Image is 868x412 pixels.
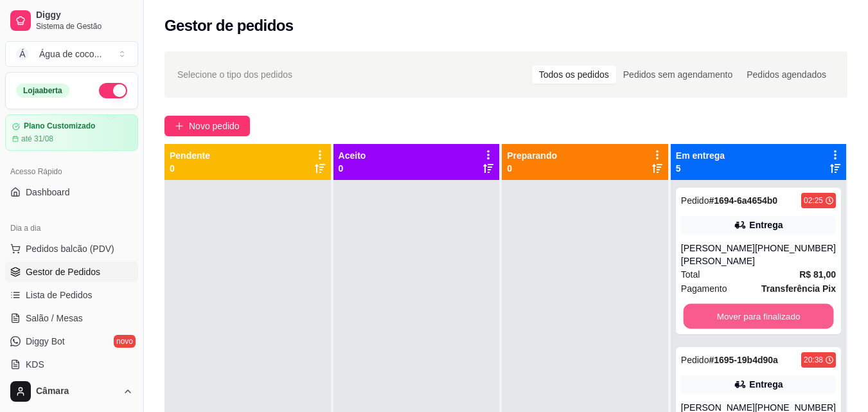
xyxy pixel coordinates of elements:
a: KDS [5,354,138,375]
a: Lista de Pedidos [5,285,138,305]
button: Novo pedido [164,116,250,136]
strong: R$ 81,00 [799,269,836,280]
div: Todos os pedidos [532,66,616,84]
span: Novo pedido [189,119,240,133]
div: 20:38 [804,355,823,365]
p: 0 [339,162,366,175]
button: Mover para finalizado [683,304,833,329]
div: Loja aberta [16,84,69,98]
p: 5 [676,162,725,175]
span: Sistema de Gestão [36,21,133,31]
span: Pedido [681,195,709,206]
div: [PHONE_NUMBER] [755,242,836,267]
strong: # 1695-19b4d90a [709,355,777,365]
span: Selecione o tipo dos pedidos [177,67,292,82]
p: 0 [507,162,557,175]
button: Câmara [5,376,138,407]
span: Total [681,267,700,282]
span: plus [175,121,184,130]
h2: Gestor de pedidos [164,15,294,36]
button: Pedidos balcão (PDV) [5,238,138,259]
a: Salão / Mesas [5,308,138,328]
span: Pagamento [681,282,727,296]
span: Câmara [36,386,118,397]
a: Diggy Botnovo [5,331,138,352]
span: Gestor de Pedidos [26,265,100,278]
div: Acesso Rápido [5,161,138,182]
a: DiggySistema de Gestão [5,5,138,36]
div: 02:25 [804,195,823,206]
p: Em entrega [676,149,725,162]
span: Lista de Pedidos [26,289,93,301]
div: Entrega [749,219,783,231]
span: KDS [26,358,44,371]
div: [PERSON_NAME] [PERSON_NAME] [681,242,755,267]
div: Pedidos sem agendamento [616,66,740,84]
p: Preparando [507,149,557,162]
div: Dia a dia [5,218,138,238]
span: Pedido [681,355,709,365]
div: Pedidos agendados [740,66,833,84]
article: Plano Customizado [24,121,95,131]
strong: # 1694-6a4654b0 [709,195,777,206]
p: Aceito [339,149,366,162]
a: Dashboard [5,182,138,202]
button: Select a team [5,41,138,67]
button: Alterar Status [99,83,127,98]
a: Gestor de Pedidos [5,262,138,282]
a: Plano Customizadoaté 31/08 [5,114,138,151]
div: Água de coco ... [39,48,102,60]
div: Entrega [749,378,783,391]
span: Diggy [36,10,133,21]
span: Diggy Bot [26,335,65,348]
p: Pendente [170,149,210,162]
span: Dashboard [26,186,70,199]
article: até 31/08 [21,134,53,144]
span: Pedidos balcão (PDV) [26,242,114,255]
strong: Transferência Pix [761,283,836,294]
span: Á [16,48,29,60]
span: Salão / Mesas [26,312,83,325]
p: 0 [170,162,210,175]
